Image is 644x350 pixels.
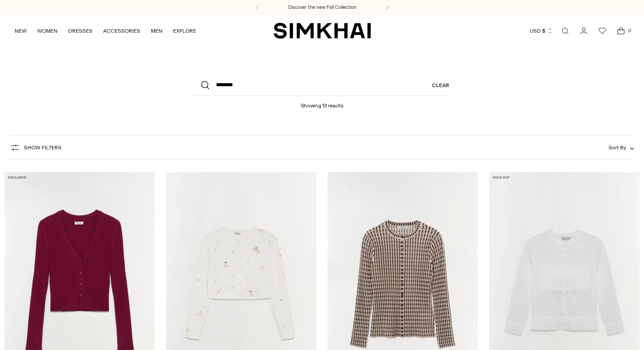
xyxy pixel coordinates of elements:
[609,145,626,151] span: Sort By
[274,22,371,39] a: SIMKHAI
[594,22,611,40] a: Wishlist
[151,21,162,41] a: MEN
[15,21,27,41] a: NEW
[432,75,449,96] a: Clear
[556,22,574,40] a: Open search modal
[37,21,58,41] a: WOMEN
[173,21,196,41] a: EXPLORE
[625,27,633,34] span: 0
[609,143,634,152] button: Sort By
[575,22,593,40] a: Go to the account page
[10,141,62,155] button: Show Filters
[68,21,93,41] a: DRESSES
[24,145,62,151] span: Show Filters
[301,96,343,109] h1: Showing 13 results
[195,75,216,96] button: Search
[103,21,140,41] a: ACCESSORIES
[288,4,356,11] a: Discover the new Fall Collection
[612,22,630,40] a: Open cart modal
[530,21,553,41] button: USD $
